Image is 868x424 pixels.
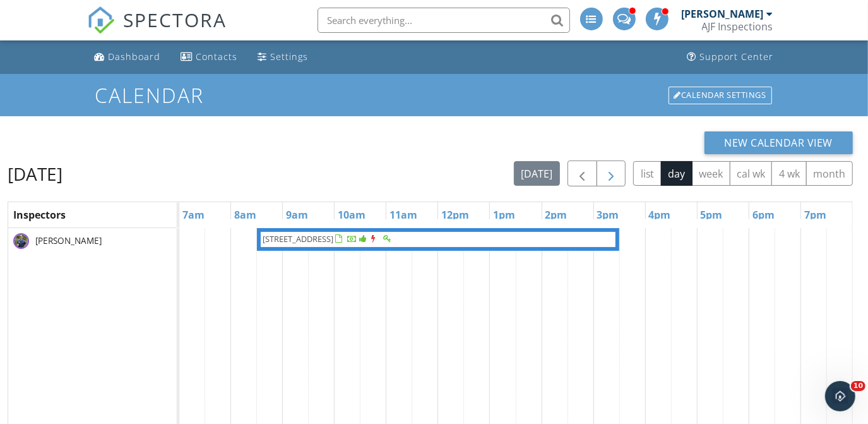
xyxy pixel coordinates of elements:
button: Previous day [568,161,597,186]
a: Contacts [176,45,243,69]
a: Support Center [682,45,779,69]
a: 11am [386,205,420,225]
span: [PERSON_NAME] [33,234,104,247]
button: New Calendar View [705,131,853,154]
input: Search everything... [318,8,570,33]
div: Calendar Settings [669,87,772,104]
a: 10am [335,205,369,225]
a: Calendar Settings [667,85,773,106]
a: 5pm [698,205,726,225]
a: 7pm [801,205,829,225]
button: day [661,161,693,186]
button: month [806,161,853,186]
button: list [633,161,662,186]
a: SPECTORA [87,17,227,44]
img: d68edfb263f546258320798d8f4d03b5_l0_0011_13_2023__3_32_02_pm.jpg [13,233,29,249]
div: Settings [271,51,309,63]
h1: Calendar [95,84,773,106]
iframe: Intercom live chat [825,381,855,411]
button: 4 wk [771,161,807,186]
a: 4pm [646,205,674,225]
span: [STREET_ADDRESS] [263,233,333,245]
div: Contacts [196,51,238,63]
img: The Best Home Inspection Software - Spectora [87,6,115,34]
a: 12pm [438,205,472,225]
a: 8am [231,205,259,225]
a: Dashboard [90,45,166,69]
span: Inspectors [13,208,66,222]
a: 6pm [749,205,778,225]
div: [PERSON_NAME] [682,8,764,20]
button: week [692,161,730,186]
button: [DATE] [514,161,560,186]
button: Next day [597,161,626,186]
a: 1pm [490,205,518,225]
a: 9am [283,205,311,225]
h2: [DATE] [8,161,62,186]
a: 2pm [542,205,571,225]
button: cal wk [730,161,773,186]
div: Dashboard [109,51,161,63]
a: Settings [253,45,314,69]
span: 10 [851,381,865,391]
div: AJF Inspections [702,20,773,33]
a: 3pm [594,205,622,225]
span: SPECTORA [124,6,227,33]
a: 7am [179,205,208,225]
div: Support Center [700,51,774,63]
